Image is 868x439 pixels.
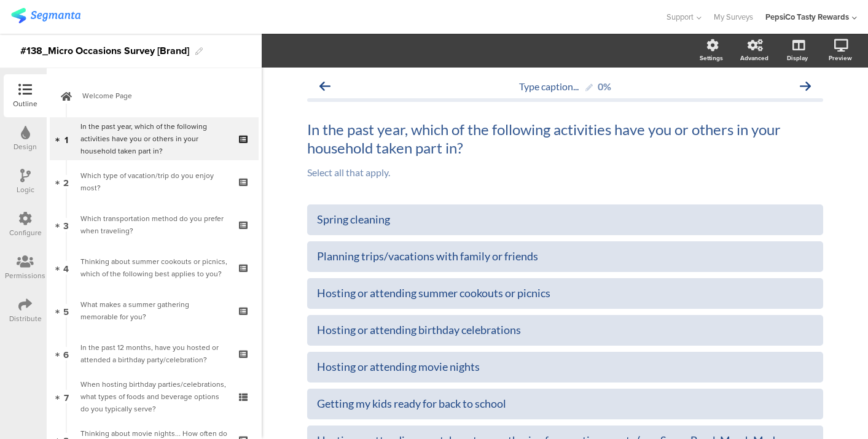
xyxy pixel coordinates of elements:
div: Preview [829,53,852,63]
div: Design [14,141,37,152]
span: Support [667,11,694,23]
span: Type caption... [519,80,579,92]
span: 4 [63,261,69,274]
span: 5 [63,304,69,317]
span: 7 [64,390,69,403]
a: 3 Which transportation method do you prefer when traveling? [50,203,259,246]
a: 7 When hosting birthday parties/celebrations, what types of foods and beverage options do you typ... [50,375,259,418]
span: Welcome Page [82,90,240,102]
div: Spring cleaning [317,212,813,227]
div: Display [787,53,808,63]
a: 6 In the past 12 months, have you hosted or attended a birthday party/celebration? [50,332,259,375]
div: Planning trips/vacations with family or friends [317,249,813,263]
div: In the past 12 months, have you hosted or attended a birthday party/celebration? [80,341,227,366]
div: #138_Micro Occasions Survey [Brand] [20,41,189,61]
p: In the past year, which of the following activities have you or others in your household taken pa... [307,120,823,157]
a: 2 Which type of vacation/trip do you enjoy m ost? [50,160,259,203]
img: segmanta logo [11,8,80,23]
span: 1 [65,132,68,146]
div: Settings [700,53,723,63]
span: 3 [63,218,69,231]
div: 0% [598,80,611,92]
div: Outline [13,98,37,109]
div: Getting my kids ready for back to school [317,397,813,411]
div: Logic [17,184,34,195]
div: Thinking about summer cookouts or picnics, which of the following best applies to you? [80,255,227,280]
span: 6 [63,347,69,360]
a: 1 In the past year, which of the following activities have you or others in your household taken ... [50,117,259,160]
span: 2 [63,175,69,188]
div: Configure [9,227,42,238]
a: 4 Thinking about summer cookouts or picnics, which of the following best applies to you? [50,246,259,289]
div: Distribute [9,313,42,324]
a: Welcome Page [50,74,259,117]
div: Which transportation method do you prefer when traveling? [80,212,227,237]
a: 5 What makes a summer gathering memorable for you? [50,289,259,332]
div: Advanced [740,53,768,63]
div: PepsiCo Tasty Rewards [765,11,849,23]
div: Hosting or attending movie nights [317,360,813,374]
div: When hosting birthday parties/celebrations, what types of foods and beverage options do you typic... [80,378,227,415]
div: In the past year, which of the following activities have you or others in your household taken pa... [80,120,227,157]
div: Hosting or attending summer cookouts or picnics [317,286,813,300]
p: Select all that apply. [307,166,823,178]
div: Which type of vacation/trip do you enjoy m ost? [80,169,227,194]
div: What makes a summer gathering memorable for you? [80,298,227,323]
div: Permissions [5,270,45,281]
div: Hosting or attending birthday celebrations [317,323,813,337]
